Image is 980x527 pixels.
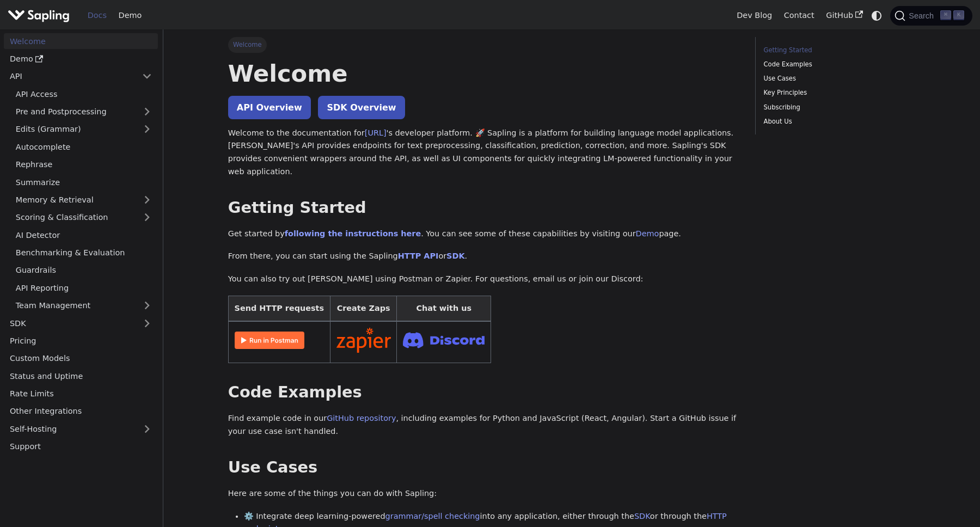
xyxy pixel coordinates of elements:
[764,45,911,56] a: Getting Started
[136,315,158,331] button: Expand sidebar category 'SDK'
[228,96,311,119] a: API Overview
[890,6,972,26] button: Search (Command+K)
[764,73,911,84] a: Use Cases
[764,102,911,113] a: Subscribing
[4,403,158,419] a: Other Integrations
[764,88,911,98] a: Key Principles
[113,7,148,24] a: Demo
[4,351,158,366] a: Custom Models
[228,458,740,477] h2: Use Cases
[10,280,158,296] a: API Reporting
[4,386,158,402] a: Rate Limits
[228,37,267,52] span: Welcome
[235,332,304,349] img: Run in Postman
[228,487,740,500] p: Here are some of the things you can do with Sapling:
[228,273,740,286] p: You can also try out [PERSON_NAME] using Postman or Zapier. For questions, email us or join our D...
[365,128,387,137] a: [URL]
[10,210,158,225] a: Scoring & Classification
[4,69,136,84] a: API
[4,368,158,384] a: Status and Uptime
[336,328,391,353] img: Connect in Zapier
[228,383,740,402] h2: Code Examples
[731,7,777,24] a: Dev Blog
[820,7,868,24] a: GitHub
[953,10,964,20] kbd: K
[228,412,740,438] p: Find example code in our , including examples for Python and JavaScript (React, Angular). Start a...
[398,252,439,260] a: HTTP API
[228,59,740,88] h1: Welcome
[318,96,405,119] a: SDK Overview
[397,296,491,321] th: Chat with us
[10,245,158,261] a: Benchmarking & Evaluation
[10,298,158,314] a: Team Management
[764,117,911,127] a: About Us
[446,252,464,260] a: SDK
[10,104,158,120] a: Pre and Postprocessing
[634,512,650,520] a: SDK
[285,229,421,238] a: following the instructions here
[869,8,885,23] button: Switch between dark and light mode (currently system mode)
[4,333,158,349] a: Pricing
[4,439,158,455] a: Support
[4,421,158,437] a: Self-Hosting
[228,250,740,263] p: From there, you can start using the Sapling or .
[10,262,158,278] a: Guardrails
[940,10,951,20] kbd: ⌘
[228,198,740,218] h2: Getting Started
[4,33,158,49] a: Welcome
[330,296,397,321] th: Create Zaps
[10,121,158,137] a: Edits (Grammar)
[10,157,158,173] a: Rephrase
[10,192,158,208] a: Memory & Retrieval
[10,139,158,155] a: Autocomplete
[4,315,136,331] a: SDK
[228,127,740,179] p: Welcome to the documentation for 's developer platform. 🚀 Sapling is a platform for building lang...
[10,86,158,102] a: API Access
[8,8,70,23] img: Sapling.ai
[228,37,740,52] nav: Breadcrumbs
[10,227,158,243] a: AI Detector
[82,7,113,24] a: Docs
[136,69,158,84] button: Collapse sidebar category 'API'
[327,414,396,422] a: GitHub repository
[764,59,911,70] a: Code Examples
[385,512,480,520] a: grammar/spell checking
[4,51,158,67] a: Demo
[905,11,940,20] span: Search
[228,296,330,321] th: Send HTTP requests
[403,329,485,351] img: Join Discord
[636,229,659,238] a: Demo
[10,174,158,190] a: Summarize
[228,228,740,241] p: Get started by . You can see some of these capabilities by visiting our page.
[8,8,73,23] a: Sapling.ai
[778,7,820,24] a: Contact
